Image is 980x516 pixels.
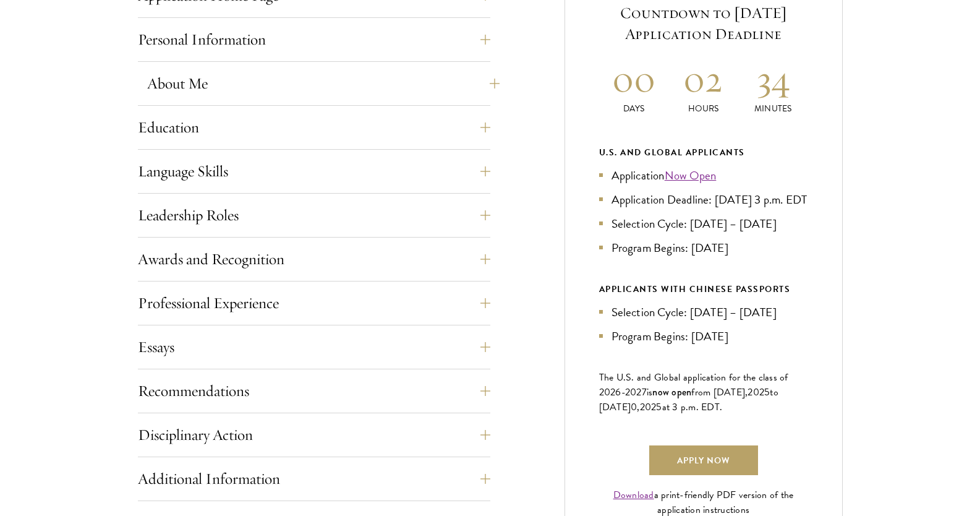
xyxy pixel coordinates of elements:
[599,191,808,209] li: Application Deadline: [DATE] 3 p.m. EDT
[138,464,490,494] button: Additional Information
[599,385,778,415] span: to [DATE]
[665,166,717,184] a: Now Open
[647,385,653,400] span: is
[138,244,490,274] button: Awards and Recognition
[138,332,490,362] button: Essays
[668,102,738,115] p: Hours
[656,400,662,415] span: 5
[649,445,758,475] a: Apply Now
[138,288,490,318] button: Professional Experience
[138,200,490,230] button: Leadership Roles
[637,400,639,415] span: ,
[738,56,808,102] h2: 34
[738,102,808,115] p: Minutes
[599,56,669,102] h2: 00
[748,385,764,400] span: 202
[631,400,637,415] span: 0
[642,385,647,400] span: 7
[599,239,808,257] li: Program Begins: [DATE]
[599,370,788,400] span: The U.S. and Global application for the class of 202
[615,385,621,400] span: 6
[138,113,490,142] button: Education
[640,400,657,415] span: 202
[691,385,748,400] span: from [DATE],
[621,385,642,400] span: -202
[652,385,691,399] span: now open
[599,327,808,345] li: Program Begins: [DATE]
[599,303,808,321] li: Selection Cycle: [DATE] – [DATE]
[147,69,500,98] button: About Me
[138,420,490,450] button: Disciplinary Action
[599,145,808,160] div: U.S. and Global Applicants
[662,400,723,415] span: at 3 p.m. EDT.
[764,385,770,400] span: 5
[138,157,490,186] button: Language Skills
[599,102,669,115] p: Days
[668,56,738,102] h2: 02
[599,215,808,233] li: Selection Cycle: [DATE] – [DATE]
[138,25,490,54] button: Personal Information
[599,166,808,184] li: Application
[599,282,808,297] div: APPLICANTS WITH CHINESE PASSPORTS
[138,376,490,406] button: Recommendations
[613,488,654,502] a: Download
